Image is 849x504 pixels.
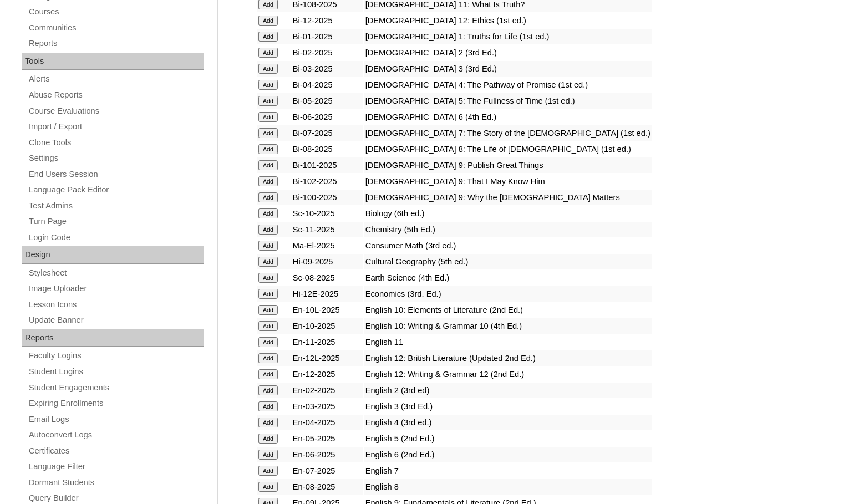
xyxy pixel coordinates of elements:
a: Test Admins [28,199,204,213]
td: En-04-2025 [291,415,363,430]
input: Add [258,128,278,138]
td: [DEMOGRAPHIC_DATA] 5: The Fullness of Time (1st ed.) [364,93,652,109]
input: Add [258,450,278,460]
td: Earth Science (4th Ed.) [364,270,652,286]
td: [DEMOGRAPHIC_DATA] 6 (4th Ed.) [364,109,652,125]
a: End Users Session [28,167,204,181]
td: English 12: British Literature (Updated 2nd Ed.) [364,350,652,366]
input: Add [258,466,278,476]
td: [DEMOGRAPHIC_DATA] 8: The Life of [DEMOGRAPHIC_DATA] (1st ed.) [364,141,652,157]
a: Certificates [28,444,204,458]
td: Bi-102-2025 [291,174,363,189]
a: Language Filter [28,460,204,474]
a: Clone Tools [28,136,204,150]
td: Bi-07-2025 [291,125,363,141]
a: Reports [28,37,204,50]
input: Add [258,160,278,170]
input: Add [258,192,278,202]
td: [DEMOGRAPHIC_DATA] 2 (3rd Ed.) [364,45,652,60]
input: Add [258,112,278,122]
div: Reports [22,329,204,347]
td: Hi-09-2025 [291,254,363,269]
input: Add [258,96,278,106]
input: Add [258,144,278,154]
a: Course Evaluations [28,104,204,118]
td: En-07-2025 [291,463,363,478]
input: Add [258,353,278,363]
td: [DEMOGRAPHIC_DATA] 7: The Story of the [DEMOGRAPHIC_DATA] (1st ed.) [364,125,652,141]
a: Turn Page [28,215,204,228]
td: En-10L-2025 [291,302,363,318]
input: Add [258,48,278,58]
td: Consumer Math (3rd ed.) [364,238,652,253]
a: Communities [28,21,204,35]
input: Add [258,369,278,379]
input: Add [258,289,278,299]
td: Bi-06-2025 [291,109,363,125]
a: Import / Export [28,120,204,134]
td: English 4 (3rd ed.) [364,415,652,430]
td: Bi-05-2025 [291,93,363,109]
td: En-08-2025 [291,479,363,495]
td: [DEMOGRAPHIC_DATA] 4: The Pathway of Promise (1st ed.) [364,77,652,93]
td: Chemistry (5th Ed.) [364,222,652,237]
td: En-10-2025 [291,318,363,334]
td: Cultural Geography (5th ed.) [364,254,652,269]
input: Add [258,305,278,315]
td: English 5 (2nd Ed.) [364,431,652,446]
div: Tools [22,53,204,70]
a: Faculty Logins [28,349,204,363]
a: Lesson Icons [28,298,204,312]
a: Dormant Students [28,476,204,490]
td: Bi-01-2025 [291,29,363,44]
td: En-11-2025 [291,334,363,350]
a: Email Logs [28,413,204,426]
a: Courses [28,5,204,19]
input: Add [258,208,278,218]
td: [DEMOGRAPHIC_DATA] 1: Truths for Life (1st ed.) [364,29,652,44]
td: Bi-03-2025 [291,61,363,77]
td: En-12L-2025 [291,350,363,366]
td: Hi-12E-2025 [291,286,363,302]
td: English 7 [364,463,652,478]
td: English 8 [364,479,652,495]
td: English 10: Elements of Literature (2nd Ed.) [364,302,652,318]
a: Stylesheet [28,266,204,280]
td: Sc-08-2025 [291,270,363,286]
a: Autoconvert Logs [28,428,204,442]
td: English 6 (2nd Ed.) [364,447,652,462]
a: Language Pack Editor [28,183,204,197]
a: Abuse Reports [28,88,204,102]
td: En-05-2025 [291,431,363,446]
input: Add [258,32,278,42]
td: Ma-El-2025 [291,238,363,253]
input: Add [258,273,278,283]
td: En-06-2025 [291,447,363,462]
td: [DEMOGRAPHIC_DATA] 3 (3rd Ed.) [364,61,652,77]
td: En-02-2025 [291,383,363,398]
input: Add [258,337,278,347]
input: Add [258,385,278,395]
div: Design [22,246,204,264]
td: Bi-04-2025 [291,77,363,93]
td: Bi-02-2025 [291,45,363,60]
td: [DEMOGRAPHIC_DATA] 9: Why the [DEMOGRAPHIC_DATA] Matters [364,190,652,205]
td: En-03-2025 [291,399,363,414]
input: Add [258,64,278,74]
td: Biology (6th ed.) [364,206,652,221]
a: Alerts [28,72,204,86]
td: English 3 (3rd Ed.) [364,399,652,414]
input: Add [258,418,278,427]
input: Add [258,225,278,235]
a: Update Banner [28,313,204,327]
a: Student Engagements [28,381,204,395]
td: English 10: Writing & Grammar 10 (4th Ed.) [364,318,652,334]
td: Bi-101-2025 [291,157,363,173]
td: [DEMOGRAPHIC_DATA] 9: Publish Great Things [364,157,652,173]
td: English 11 [364,334,652,350]
td: [DEMOGRAPHIC_DATA] 9: That I May Know Him [364,174,652,189]
a: Image Uploader [28,282,204,296]
a: Expiring Enrollments [28,396,204,410]
td: Sc-10-2025 [291,206,363,221]
input: Add [258,16,278,26]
